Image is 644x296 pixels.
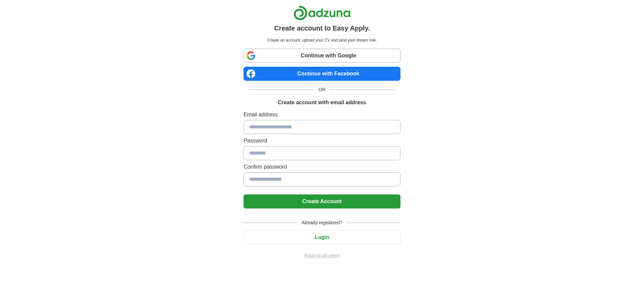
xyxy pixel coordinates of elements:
[244,67,400,81] a: Continue with Facebook
[244,163,400,171] label: Confirm password
[244,230,400,244] button: Login
[278,99,366,107] h1: Create account with email address
[244,194,400,209] button: Create Account
[244,49,400,63] a: Continue with Google
[274,23,370,33] h1: Create account to Easy Apply.
[298,219,346,226] span: Already registered?
[293,5,351,20] img: Adzuna logo
[244,234,400,240] a: Login
[244,252,400,258] a: Return to job advert
[244,137,400,145] label: Password
[245,37,399,43] p: Create an account, upload your CV and land your dream role.
[244,111,400,119] label: Email address
[315,86,330,93] span: OR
